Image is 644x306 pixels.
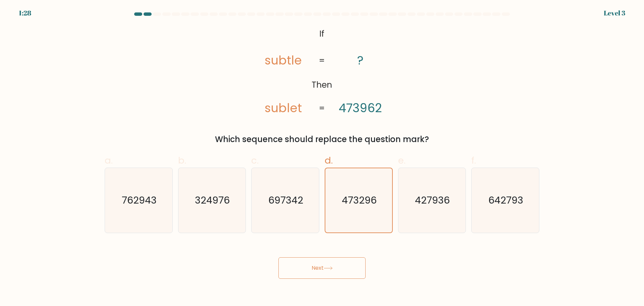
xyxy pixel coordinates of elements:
text: 427936 [415,193,450,207]
div: Level 3 [604,8,625,18]
button: Next [278,257,366,279]
tspan: = [319,102,325,114]
span: b. [178,154,186,167]
text: 642793 [489,193,524,207]
tspan: sublet [265,100,302,116]
text: 473296 [342,193,377,207]
span: a. [105,154,113,167]
tspan: Then [312,79,332,91]
tspan: = [319,55,325,67]
text: 697342 [269,193,304,207]
div: 1:28 [19,8,31,18]
span: c. [251,154,259,167]
svg: @import url('[URL][DOMAIN_NAME]); [248,26,396,117]
tspan: 473962 [339,100,382,116]
div: Which sequence should replace the question mark? [109,133,535,145]
text: 324976 [195,193,230,207]
span: d. [325,154,333,167]
tspan: subtle [265,52,302,69]
tspan: ? [358,52,364,69]
span: f. [471,154,476,167]
text: 762943 [122,193,157,207]
tspan: If [320,28,325,40]
span: e. [398,154,406,167]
